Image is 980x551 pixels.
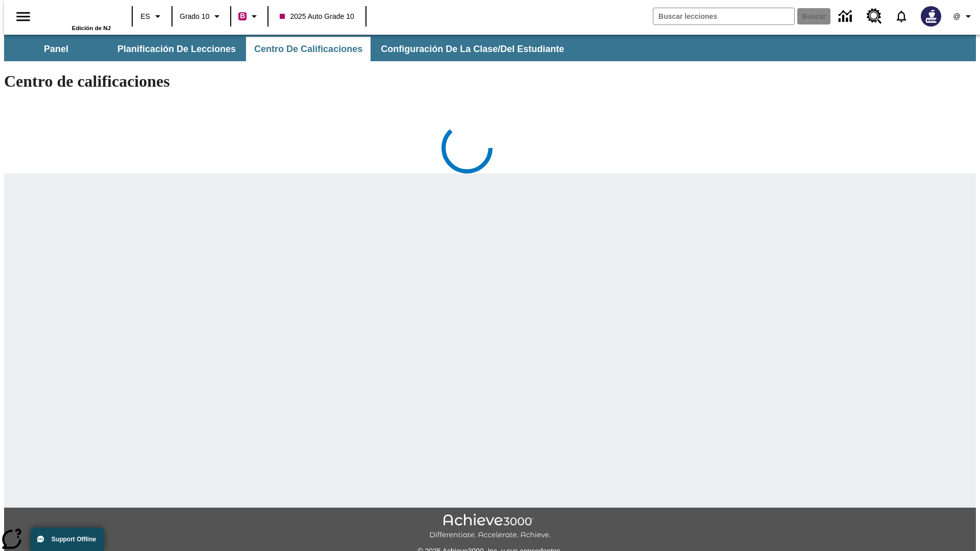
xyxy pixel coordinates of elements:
[254,43,362,55] span: Centro de calificaciones
[429,514,551,540] img: Achieve3000 Differentiate Accelerate Achieve
[947,7,980,26] button: Perfil/Configuración
[44,43,68,55] span: Panel
[246,37,371,61] button: Centro de calificaciones
[240,10,245,22] span: B
[915,3,947,30] button: Escoja un nuevo avatar
[921,6,941,27] img: Avatar
[373,37,572,61] button: Configuración de la clase/del estudiante
[44,5,111,25] a: Portada
[176,7,227,26] button: Grado: Grado 10, Elige un grado
[4,72,976,91] h1: Centro de calificaciones
[109,37,244,61] button: Planificación de lecciones
[832,3,861,31] a: Centro de información
[861,3,888,30] a: Centro de recursos, Se abrirá en una pestaña nueva.
[4,35,976,61] div: Subbarra de navegación
[653,8,794,24] input: Buscar campo
[381,43,564,55] span: Configuración de la clase/del estudiante
[953,11,960,22] span: @
[888,3,915,30] a: Notificaciones
[117,43,236,55] span: Planificación de lecciones
[72,25,111,31] span: Edición de NJ
[234,7,264,26] button: Boost El color de la clase es rojo violeta. Cambiar el color de la clase.
[44,4,111,31] div: Portada
[5,37,107,61] button: Panel
[4,37,573,61] div: Subbarra de navegación
[140,11,150,22] span: ES
[280,11,354,22] span: 2025 Auto Grade 10
[52,536,96,543] span: Support Offline
[136,7,168,26] button: Lenguaje: ES, Selecciona un idioma
[180,11,209,22] span: Grado 10
[31,528,104,551] button: Support Offline
[8,2,38,32] button: Abrir el menú lateral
